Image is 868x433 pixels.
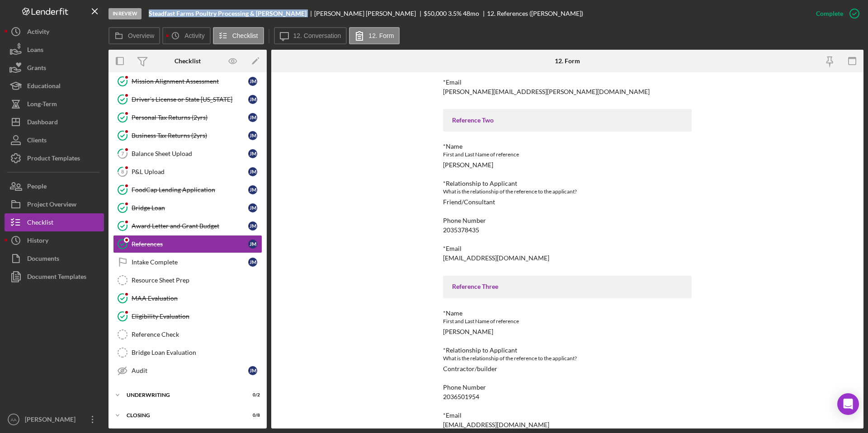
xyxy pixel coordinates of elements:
[132,96,248,103] div: Driver's License or State [US_STATE]
[113,325,262,344] a: Reference Check
[248,131,257,140] div: J M
[248,221,257,231] div: J M
[248,203,257,212] div: J M
[121,169,124,174] tspan: 8
[443,245,692,252] div: *Email
[132,204,248,212] div: Bridge Loan
[5,177,104,195] button: People
[113,271,262,289] a: Resource Sheet Prep
[443,393,479,400] div: 2036501954
[248,366,257,375] div: J M
[113,344,262,362] a: Bridge Loan Evaluation
[132,150,248,157] div: Balance Sheet Upload
[113,235,262,253] a: ReferencesJM
[108,27,160,44] button: Overview
[132,259,248,266] div: Intake Complete
[807,5,863,23] button: Complete
[113,90,262,108] a: Driver's License or State [US_STATE]JM
[443,161,493,169] div: [PERSON_NAME]
[443,421,549,428] div: [EMAIL_ADDRESS][DOMAIN_NAME]
[27,59,46,79] div: Grants
[5,59,104,77] a: Grants
[248,95,257,104] div: J M
[132,186,248,193] div: FoodCap Lending Application
[293,32,341,39] label: 12. Conversation
[108,8,142,19] div: In Review
[132,313,262,320] div: Eligibility Evaluation
[443,79,692,86] div: *Email
[443,198,495,206] div: Friend/Consultant
[27,177,47,198] div: People
[5,113,104,131] a: Dashboard
[27,268,86,288] div: Document Templates
[27,23,49,43] div: Activity
[132,349,262,356] div: Bridge Loan Evaluation
[244,413,260,418] div: 0 / 8
[27,95,57,115] div: Long-Term
[5,95,104,113] a: Long-Term
[213,27,264,44] button: Checklist
[443,217,692,224] div: Phone Number
[5,268,104,286] button: Document Templates
[113,199,262,217] a: Bridge LoanJM
[452,117,683,124] div: Reference Two
[132,277,262,284] div: Resource Sheet Prep
[162,27,210,44] button: Activity
[113,307,262,325] a: Eligibility Evaluation
[349,27,400,44] button: 12. Form
[113,127,262,145] a: Business Tax Returns (2yrs)JM
[127,413,237,418] div: Closing
[443,317,692,326] div: First and Last Name of reference
[443,88,650,95] div: [PERSON_NAME][EMAIL_ADDRESS][PERSON_NAME][DOMAIN_NAME]
[175,57,201,65] div: Checklist
[368,32,394,39] label: 12. Form
[443,384,692,391] div: Phone Number
[11,417,17,422] text: AA
[5,231,104,249] button: History
[113,362,262,380] a: AuditJM
[121,151,124,156] tspan: 7
[5,149,104,167] button: Product Templates
[27,249,59,270] div: Documents
[248,113,257,122] div: J M
[23,410,81,431] div: [PERSON_NAME]
[452,283,683,290] div: Reference Three
[5,23,104,41] button: Activity
[5,77,104,95] a: Educational
[248,185,257,194] div: J M
[132,295,262,302] div: MAA Evaluation
[837,393,859,415] div: Open Intercom Messenger
[5,249,104,268] button: Documents
[27,113,58,133] div: Dashboard
[113,181,262,199] a: FoodCap Lending ApplicationJM
[463,10,479,17] div: 48 mo
[443,254,549,262] div: [EMAIL_ADDRESS][DOMAIN_NAME]
[5,213,104,231] a: Checklist
[184,32,204,39] label: Activity
[5,195,104,213] button: Project Overview
[248,149,257,158] div: J M
[127,392,237,398] div: Underwriting
[248,240,257,249] div: J M
[232,32,258,39] label: Checklist
[27,41,43,61] div: Loans
[443,412,692,419] div: *Email
[27,149,80,169] div: Product Templates
[113,163,262,181] a: 8P&L UploadJM
[274,27,347,44] button: 12. Conversation
[132,132,248,139] div: Business Tax Returns (2yrs)
[132,222,248,230] div: Award Letter and Grant Budget
[5,41,104,59] button: Loans
[132,367,248,374] div: Audit
[448,10,462,17] div: 3.5 %
[248,258,257,267] div: J M
[443,365,497,372] div: Contractor/builder
[113,108,262,127] a: Personal Tax Returns (2yrs)JM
